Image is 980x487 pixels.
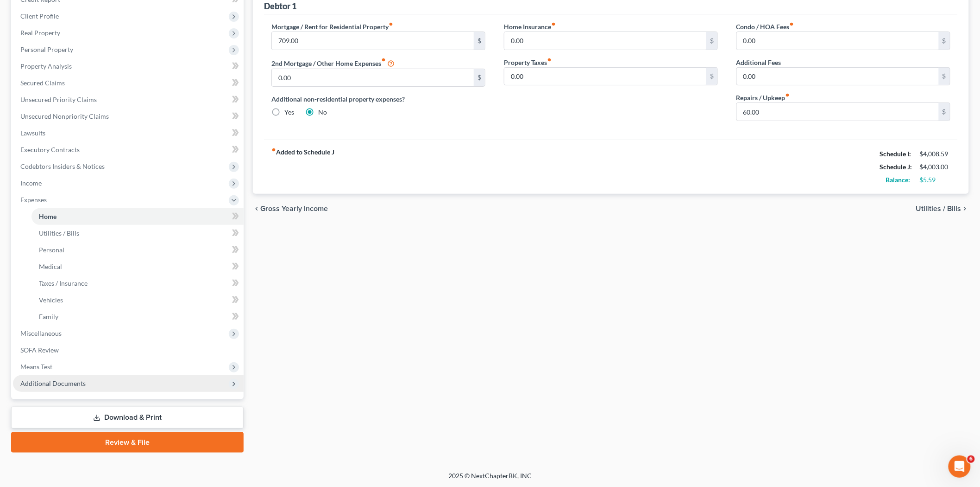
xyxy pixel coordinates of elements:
span: Means Test [20,363,52,371]
div: $ [474,69,485,87]
label: Repairs / Upkeep [736,93,790,103]
div: $ [706,32,717,50]
input: -- [272,69,474,87]
div: $ [474,32,485,50]
i: fiber_manual_record [381,58,386,62]
span: Personal Property [20,45,73,53]
a: Utilities / Bills [31,225,244,242]
span: Income [20,179,42,187]
span: Family [39,313,58,320]
iframe: Intercom live chat [949,455,971,478]
a: Review & File [11,432,244,453]
i: fiber_manual_record [785,93,790,97]
a: Lawsuits [13,125,244,141]
label: Property Taxes [504,58,552,67]
button: chevron_left Gross Yearly Income [253,205,328,212]
a: Taxes / Insurance [31,275,244,292]
a: Secured Claims [13,75,244,91]
a: Download & Print [11,407,244,429]
span: Medical [39,263,62,270]
span: Codebtors Insiders & Notices [20,162,105,170]
span: Vehicles [39,296,63,304]
a: Property Analysis [13,58,244,75]
input: -- [272,32,474,50]
a: Vehicles [31,292,244,308]
strong: Added to Schedule J [271,147,334,186]
span: Expenses [20,196,47,204]
label: Additional non-residential property expenses? [271,94,485,104]
span: Unsecured Priority Claims [20,96,97,103]
input: -- [504,32,706,50]
div: $ [706,68,717,85]
label: No [318,108,327,117]
div: $ [939,103,950,121]
input: -- [737,68,939,85]
i: chevron_left [253,205,260,212]
label: Mortgage / Rent for Residential Property [271,22,393,32]
div: $ [939,68,950,85]
span: Personal [39,246,64,254]
span: Real Property [20,29,60,37]
div: $ [939,32,950,50]
input: -- [504,68,706,85]
span: Utilities / Bills [39,229,79,237]
i: fiber_manual_record [271,147,276,152]
span: Executory Contracts [20,146,80,154]
strong: Balance: [886,176,911,184]
span: Miscellaneous [20,329,62,337]
span: Client Profile [20,12,59,20]
div: $4,003.00 [920,162,950,172]
a: Unsecured Priority Claims [13,91,244,108]
label: 2nd Mortgage / Other Home Expenses [271,58,395,69]
strong: Schedule J: [880,163,912,171]
button: Utilities / Bills chevron_right [916,205,969,212]
span: Secured Claims [20,79,65,87]
span: Gross Yearly Income [260,205,328,212]
a: Personal [31,242,244,258]
span: SOFA Review [20,346,59,354]
a: Unsecured Nonpriority Claims [13,108,244,125]
strong: Schedule I: [880,150,911,158]
label: Condo / HOA Fees [736,22,794,32]
span: Taxes / Insurance [39,279,88,287]
span: Additional Documents [20,379,86,387]
i: fiber_manual_record [547,58,552,62]
label: Yes [284,108,294,117]
a: SOFA Review [13,342,244,359]
i: fiber_manual_record [551,22,556,26]
a: Medical [31,258,244,275]
span: Property Analysis [20,62,72,70]
a: Home [31,208,244,225]
div: $4,008.59 [920,149,950,159]
span: 6 [967,455,975,463]
label: Home Insurance [504,22,556,32]
i: fiber_manual_record [389,22,393,26]
span: Home [39,212,57,220]
input: -- [737,32,939,50]
a: Executory Contracts [13,141,244,158]
a: Family [31,308,244,325]
div: $5.59 [920,175,950,185]
div: Debtor 1 [264,0,296,12]
span: Lawsuits [20,129,45,137]
i: chevron_right [961,205,969,212]
i: fiber_manual_record [790,22,794,26]
label: Additional Fees [736,58,781,67]
span: Unsecured Nonpriority Claims [20,112,109,120]
input: -- [737,103,939,121]
span: Utilities / Bills [916,205,961,212]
